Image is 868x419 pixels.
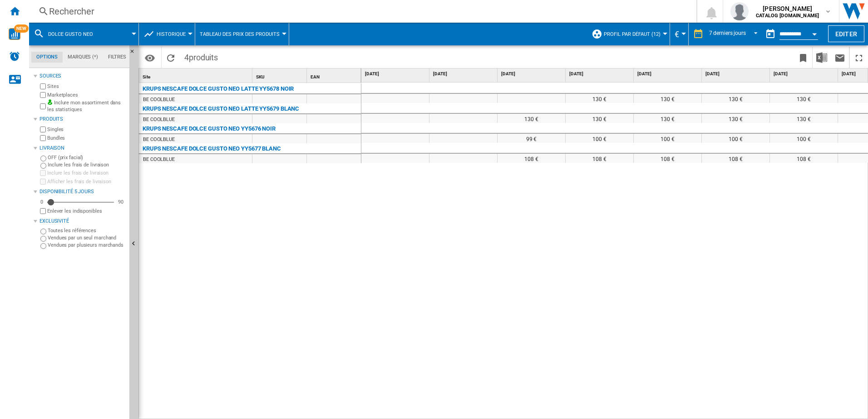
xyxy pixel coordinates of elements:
input: Marketplaces [40,92,46,98]
label: Afficher les frais de livraison [47,178,126,185]
input: Vendues par un seul marchand [40,236,46,242]
div: Sort None [309,68,361,83]
md-menu: Currency [670,23,689,45]
div: [DATE] [431,68,497,80]
span: EAN [311,74,320,79]
div: 100 € [702,134,769,143]
button: Envoyer ce rapport par email [831,47,849,68]
input: OFF (prix facial) [40,156,46,161]
div: [DATE] [704,68,769,80]
input: Toutes les références [40,229,46,234]
input: Afficher les frais de livraison [40,179,46,185]
md-slider: Disponibilité [47,198,114,207]
button: md-calendar [761,25,779,43]
button: Plein écran [850,47,868,68]
div: Sort None [141,68,252,83]
div: Produits [39,116,126,123]
div: Rechercher [49,5,673,18]
img: wise-card.svg [9,28,20,40]
img: mysite-bg-18x18.png [47,99,53,105]
span: € [675,29,679,39]
md-select: REPORTS.WIZARD.STEPS.REPORT.STEPS.REPORT_OPTIONS.PERIOD: 7 derniers jours [708,27,761,42]
div: BE COOLBLUE [143,135,175,144]
img: excel-24x24.png [816,52,827,63]
div: 130 € [770,114,838,123]
div: BE COOLBLUE [143,155,175,164]
div: Sources [39,73,126,80]
div: KRUPS NESCAFE DOLCE GUSTO NEO LATTE YY5678 NOIR [143,83,294,94]
div: [DATE] [772,68,838,80]
input: Inclure mon assortiment dans les statistiques [40,101,46,112]
div: 108 € [498,154,565,163]
div: 100 € [566,134,633,143]
div: € [675,23,684,45]
span: Tableau des prix des produits [200,31,280,37]
div: 130 € [566,94,633,103]
div: 130 € [566,114,633,123]
label: OFF (prix facial) [48,154,126,161]
button: Masquer [129,45,140,62]
span: Site [143,74,150,79]
md-tab-item: Filtres [103,52,131,63]
input: Inclure les frais de livraison [40,170,46,176]
div: KRUPS NESCAFE DOLCE GUSTO NEO YY5676 NOIR [143,123,276,134]
img: profile.jpg [730,2,749,20]
label: Inclure les frais de livraison [47,170,126,176]
span: SKU [256,74,265,79]
div: 130 € [770,94,838,103]
div: [DATE] [363,68,429,80]
label: Toutes les références [48,227,126,234]
span: [DATE] [501,71,563,77]
div: EAN Sort None [309,68,361,83]
div: 130 € [702,94,769,103]
button: Open calendar [806,24,823,41]
div: Historique [143,23,190,45]
div: BE COOLBLUE [143,115,175,124]
div: 108 € [702,154,769,163]
div: 130 € [702,114,769,123]
md-tab-item: Marques (*) [63,52,103,63]
button: Profil par défaut (12) [604,23,665,45]
button: Créer un favoris [794,47,812,68]
input: Afficher les frais de livraison [40,208,46,214]
div: KRUPS NESCAFE DOLCE GUSTO NEO LATTE YY5679 BLANC [143,103,299,114]
label: Sites [47,83,126,90]
div: 130 € [498,114,565,123]
span: [DATE] [365,71,427,77]
span: NEW [14,24,29,33]
div: 108 € [634,154,701,163]
input: Bundles [40,135,46,141]
button: Editer [828,25,864,42]
div: 0 [38,199,45,205]
span: DOLCE GUSTO NEO [48,31,93,37]
div: SKU Sort None [254,68,306,83]
label: Singles [47,126,126,133]
label: Vendues par plusieurs marchands [48,242,126,248]
span: [DATE] [637,71,700,77]
label: Marketplaces [47,92,126,98]
div: 100 € [770,134,838,143]
label: Vendues par un seul marchand [48,234,126,241]
input: Vendues par plusieurs marchands [40,243,46,249]
div: 90 [116,199,126,205]
span: Profil par défaut (12) [604,31,661,37]
label: Inclure les frais de livraison [48,161,126,168]
div: Sort None [254,68,306,83]
span: [PERSON_NAME] [756,4,819,13]
div: 108 € [566,154,633,163]
div: 130 € [634,94,701,103]
span: Historique [157,31,186,37]
div: [DATE] [636,68,701,80]
div: KRUPS NESCAFE DOLCE GUSTO NEO YY5677 BLANC [143,143,281,154]
div: [DATE] [499,68,565,80]
span: [DATE] [774,71,836,77]
button: Tableau des prix des produits [200,23,284,45]
div: Exclusivité [39,218,126,225]
span: produits [189,53,218,62]
button: DOLCE GUSTO NEO [48,23,102,45]
div: 99 € [498,134,565,143]
div: 7 derniers jours [709,30,746,36]
label: Enlever les indisponibles [47,208,126,214]
button: Historique [157,23,190,45]
button: Télécharger au format Excel [813,47,831,68]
